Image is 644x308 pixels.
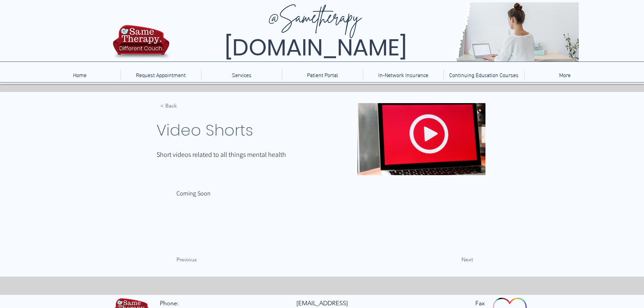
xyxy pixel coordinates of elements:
img: TBH.US [111,24,171,64]
div: Services [201,69,282,80]
a: < Back [160,99,205,113]
span: Video Shorts [157,119,253,141]
span: Next [461,256,473,263]
p: Request Appointment [133,69,189,80]
span: Previous [176,256,197,263]
button: Next [439,253,473,266]
a: Patient Portal [282,69,363,80]
a: Request Appointment [120,69,201,80]
p: Home [70,69,90,80]
p: Services [229,69,255,80]
a: Home [39,69,120,80]
a: In-Network Insurance [363,69,444,80]
p: In-Network Insurance [375,69,432,80]
span: < Back [160,102,177,110]
p: Continuing Education Courses [446,69,522,80]
img: Video Shorts [357,103,485,175]
p: More [556,69,574,80]
span: [DOMAIN_NAME] [224,31,407,64]
nav: Site [39,69,605,80]
p: Patient Portal [304,69,341,80]
span: Short videos related to all things mental health [157,150,286,159]
a: Continuing Education Courses [444,69,524,80]
img: Same Therapy, Different Couch. TelebehavioralHealth.US [171,2,579,62]
p: Coming Soon [176,189,473,197]
button: Previous [176,253,221,266]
